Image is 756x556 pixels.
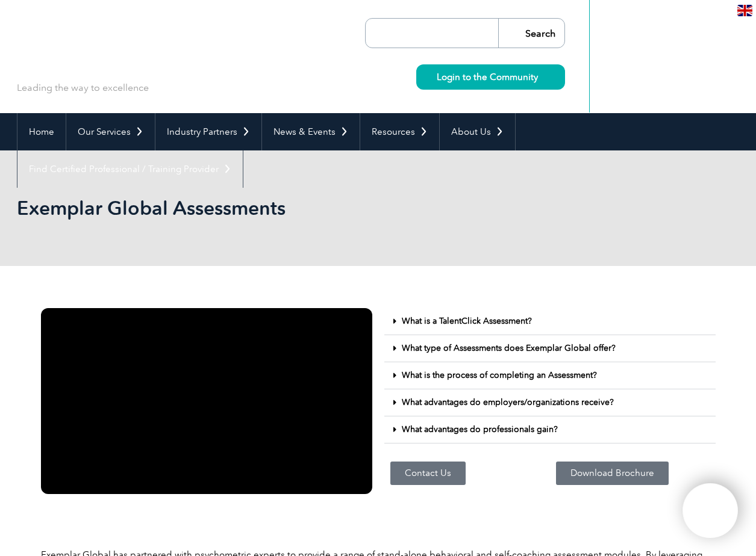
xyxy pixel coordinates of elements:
div: What is a TalentClick Assessment? [384,308,716,335]
h2: Exemplar Global Assessments [17,199,523,218]
a: Contact Us [390,462,466,485]
a: What type of Assessments does Exemplar Global offer? [402,343,616,353]
a: Download Brochure [556,462,669,485]
input: Search [498,19,564,48]
a: Login to the Community [416,64,565,90]
a: News & Events [262,113,360,150]
span: Download Brochure [570,469,654,478]
a: What advantages do employers/organizations receive? [402,397,614,407]
a: What is the process of completing an Assessment? [402,370,597,380]
div: What advantages do employers/organizations receive? [384,389,716,416]
img: svg+xml;nitro-empty-id=MTk2NDoxMTY=-1;base64,PHN2ZyB2aWV3Qm94PSIwIDAgNDAwIDQwMCIgd2lkdGg9IjQwMCIg... [695,496,725,526]
a: Our Services [66,113,155,150]
a: Resources [360,113,439,150]
div: What advantages do professionals gain? [384,416,716,443]
a: Find Certified Professional / Training Provider [17,150,243,188]
a: About Us [440,113,515,150]
div: What type of Assessments does Exemplar Global offer? [384,335,716,362]
span: Contact Us [405,469,451,478]
a: What advantages do professionals gain? [402,424,558,434]
div: What is the process of completing an Assessment? [384,362,716,389]
a: What is a TalentClick Assessment? [402,316,532,326]
img: en [737,5,752,16]
a: Home [17,113,66,150]
img: svg+xml;nitro-empty-id=MzY5OjIyMw==-1;base64,PHN2ZyB2aWV3Qm94PSIwIDAgMTEgMTEiIHdpZHRoPSIxMSIgaGVp... [538,73,545,80]
a: Industry Partners [155,113,261,150]
p: Leading the way to excellence [17,81,149,94]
